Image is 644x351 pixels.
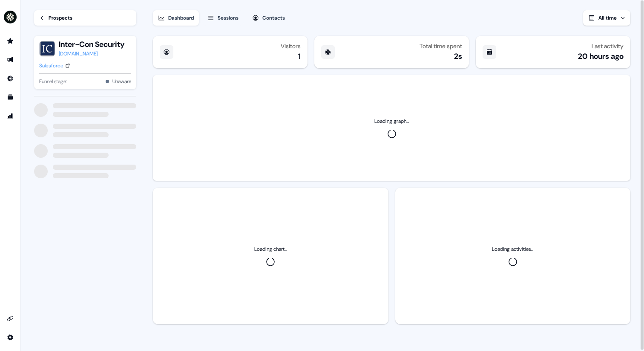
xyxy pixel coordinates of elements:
[262,14,285,22] div: Contacts
[3,109,17,123] a: Go to attribution
[59,49,125,58] a: [DOMAIN_NAME]
[3,331,17,344] a: Go to integrations
[39,61,70,70] a: Salesforce
[202,10,244,26] button: Sessions
[3,53,17,67] a: Go to outbound experience
[420,43,462,49] div: Total time spent
[374,117,409,125] div: Loading graph...
[3,72,17,85] a: Go to Inbound
[218,14,239,22] div: Sessions
[578,51,624,61] div: 20 hours ago
[3,34,17,48] a: Go to prospects
[298,51,301,61] div: 1
[168,14,194,22] div: Dashboard
[3,312,17,325] a: Go to integrations
[49,14,72,22] div: Prospects
[112,77,131,86] button: Unaware
[583,10,630,26] button: All time
[59,39,125,49] button: Inter-Con Security
[3,90,17,104] a: Go to templates
[39,61,63,70] div: Salesforce
[598,15,617,21] span: All time
[39,77,67,86] span: Funnel stage:
[492,245,533,253] div: Loading activities...
[592,43,624,49] div: Last activity
[254,245,287,253] div: Loading chart...
[281,43,301,49] div: Visitors
[247,10,290,26] button: Contacts
[454,51,462,61] div: 2s
[153,10,199,26] button: Dashboard
[34,10,136,26] a: Prospects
